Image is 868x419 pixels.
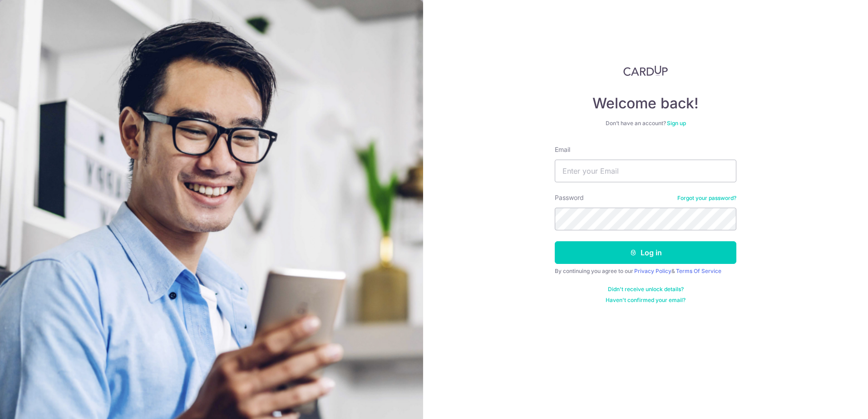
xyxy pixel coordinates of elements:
[606,297,686,304] a: Haven't confirmed your email?
[555,145,570,154] label: Email
[555,193,584,202] label: Password
[555,241,736,264] button: Log in
[677,195,736,202] a: Forgot your password?
[634,268,671,274] a: Privacy Policy
[608,286,684,293] a: Didn't receive unlock details?
[555,120,736,127] div: Don’t have an account?
[555,94,736,112] h4: Welcome back!
[676,268,721,274] a: Terms Of Service
[623,65,668,76] img: CardUp Logo
[555,160,736,182] input: Enter your Email
[667,120,686,127] a: Sign up
[555,268,736,275] div: By continuing you agree to our &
